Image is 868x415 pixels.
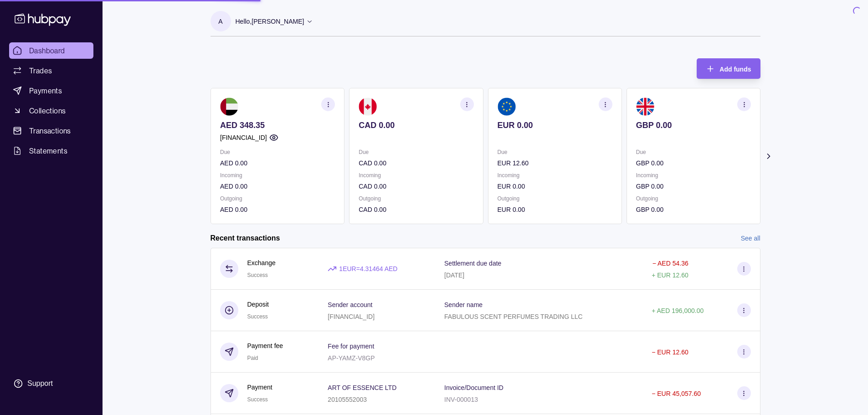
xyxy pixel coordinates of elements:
a: Payments [9,82,93,99]
p: EUR 0.00 [497,205,612,215]
span: Success [247,272,268,278]
p: Payment [247,382,272,392]
p: AED 348.35 [220,120,335,130]
p: Sender account [328,301,372,308]
p: GBP 0.00 [636,158,750,168]
span: Paid [247,355,258,361]
span: Success [247,313,268,320]
p: CAD 0.00 [359,120,473,130]
p: − EUR 45,057.60 [652,390,701,397]
p: EUR 0.00 [497,120,612,130]
p: 20105552003 [328,396,367,403]
a: Trades [9,62,93,79]
p: Hello, [PERSON_NAME] [236,16,304,26]
p: Deposit [247,299,269,309]
p: AED 0.00 [220,205,335,215]
img: eu [497,97,515,116]
span: Transactions [29,125,71,136]
p: Payment fee [247,341,283,351]
p: EUR 12.60 [497,158,612,168]
p: CAD 0.00 [359,181,473,191]
p: Outgoing [636,194,750,204]
img: ca [359,97,377,116]
p: [FINANCIAL_ID] [328,313,375,320]
p: − AED 54.36 [652,260,688,267]
a: Dashboard [9,42,93,59]
p: [DATE] [444,272,464,279]
p: Outgoing [220,194,335,204]
img: ae [220,97,238,116]
p: Due [220,147,335,157]
a: Collections [9,102,93,119]
span: Payments [29,85,62,96]
p: [FINANCIAL_ID] [220,133,267,143]
p: Sender name [444,301,483,308]
a: See all [741,233,760,243]
p: + AED 196,000.00 [652,307,704,314]
p: Due [636,147,750,157]
p: Outgoing [359,194,473,204]
p: GBP 0.00 [636,120,750,130]
button: Add funds [697,58,760,79]
p: Invoice/Document ID [444,384,503,391]
p: Outgoing [497,194,612,204]
p: A [218,16,222,26]
p: EUR 0.00 [497,181,612,191]
span: Trades [29,65,52,76]
span: Add funds [719,66,751,73]
p: 1 EUR = 4.31464 AED [339,264,397,274]
p: Incoming [359,170,473,180]
p: Exchange [247,258,276,268]
p: ART OF ESSENCE LTD [328,384,396,391]
h2: Recent transactions [211,233,280,243]
p: Settlement due date [444,260,501,267]
span: Statements [29,145,67,156]
p: CAD 0.00 [359,158,473,168]
p: Incoming [636,170,750,180]
a: Statements [9,143,93,159]
a: Transactions [9,123,93,139]
p: FABULOUS SCENT PERFUMES TRADING LLC [444,313,583,320]
p: Incoming [497,170,612,180]
span: Collections [29,105,66,116]
p: AED 0.00 [220,181,335,191]
p: + EUR 12.60 [652,272,688,279]
p: − EUR 12.60 [652,348,688,356]
p: INV-000013 [444,396,478,403]
span: Dashboard [29,45,65,56]
p: AP-YAMZ-V8GP [328,354,375,362]
p: Due [359,147,473,157]
div: Support [27,379,53,389]
p: Fee for payment [328,343,374,350]
span: Success [247,396,268,403]
p: CAD 0.00 [359,205,473,215]
a: Support [9,374,93,393]
img: gb [636,97,654,116]
p: AED 0.00 [220,158,335,168]
p: Incoming [220,170,335,180]
p: GBP 0.00 [636,205,750,215]
p: Due [497,147,612,157]
p: GBP 0.00 [636,181,750,191]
